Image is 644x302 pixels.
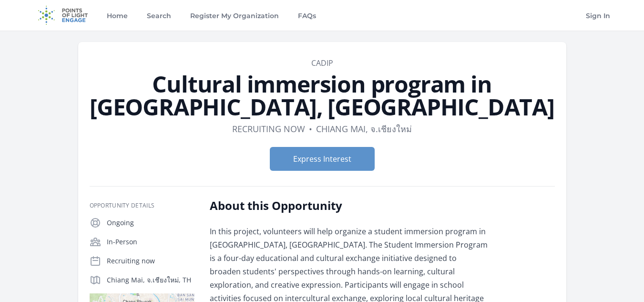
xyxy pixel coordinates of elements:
[90,73,555,118] h1: Cultural immersion program in [GEOGRAPHIC_DATA], [GEOGRAPHIC_DATA]
[232,122,305,135] dd: Recruiting now
[107,218,194,228] p: Ongoing
[210,198,489,213] h2: About this Opportunity
[311,58,333,68] a: CADIP
[309,122,312,135] div: •
[316,122,412,135] dd: Chiang Mai, จ.เชียงใหม่
[90,202,194,209] h3: Opportunity Details
[270,147,375,171] button: Express Interest
[107,237,194,247] p: In-Person
[107,275,194,285] p: Chiang Mai, จ.เชียงใหม่, TH
[107,256,194,266] p: Recruiting now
